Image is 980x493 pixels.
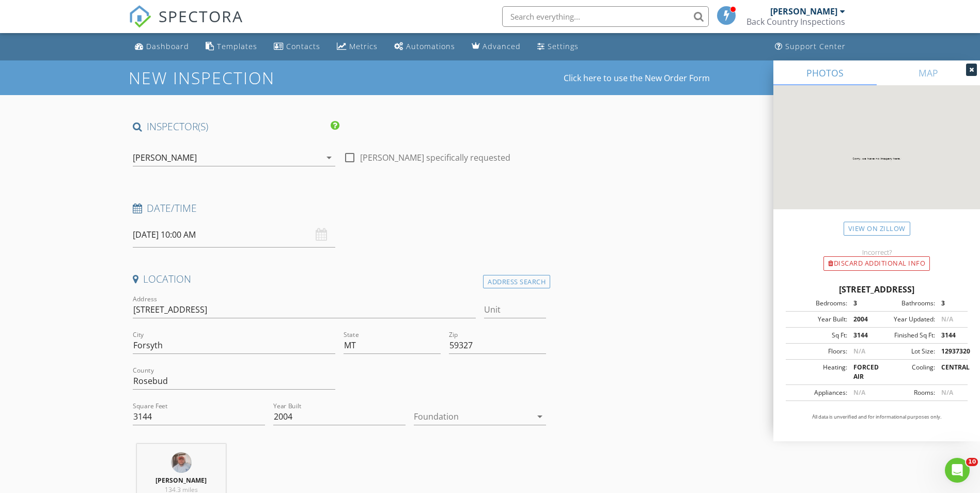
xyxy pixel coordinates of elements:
div: CENTRAL [935,363,965,381]
div: 12937320 [935,347,965,356]
div: Appliances: [789,388,847,397]
div: 3144 [935,331,965,340]
h4: Location [133,272,547,286]
span: N/A [941,388,953,397]
a: Contacts [270,37,324,56]
span: N/A [853,388,865,397]
a: Support Center [771,37,850,56]
div: Back Country Inspections [746,17,845,27]
img: 20201116_135912.jpg [171,452,192,473]
h4: INSPECTOR(S) [133,120,339,133]
div: Dashboard [146,41,189,51]
div: [PERSON_NAME] [770,6,837,17]
a: SPECTORA [129,14,243,36]
div: [PERSON_NAME] [133,153,197,162]
div: 3 [847,299,877,308]
div: Rooms: [877,388,935,397]
div: Lot Size: [877,347,935,356]
div: Contacts [286,41,320,51]
div: 2004 [847,315,877,324]
div: Sq Ft: [789,331,847,340]
div: Support Center [785,41,846,51]
a: Advanced [468,37,525,56]
iframe: Intercom live chat [945,458,970,483]
div: Finished Sq Ft: [877,331,935,340]
strong: [PERSON_NAME] [155,476,207,485]
div: Heating: [789,363,847,381]
div: Metrics [349,41,378,51]
p: All data is unverified and for informational purposes only. [786,413,968,421]
span: 10 [966,458,978,466]
span: SPECTORA [159,5,243,27]
input: Select date [133,222,335,248]
div: Automations [406,41,455,51]
i: arrow_drop_down [323,151,335,164]
div: Year Built: [789,315,847,324]
div: Floors: [789,347,847,356]
a: Metrics [333,37,382,56]
a: Click here to use the New Order Form [564,74,710,82]
span: N/A [853,347,865,356]
h1: New Inspection [129,69,357,87]
a: Templates [201,37,261,56]
input: Search everything... [502,6,709,27]
div: Bedrooms: [789,299,847,308]
a: Settings [533,37,583,56]
a: View on Zillow [844,222,910,236]
div: Year Updated: [877,315,935,324]
div: 3 [935,299,965,308]
label: [PERSON_NAME] specifically requested [360,152,510,163]
div: [STREET_ADDRESS] [786,283,968,296]
a: Dashboard [131,37,193,56]
h4: Date/Time [133,202,547,215]
div: 3144 [847,331,877,340]
span: N/A [941,315,953,323]
div: Cooling: [877,363,935,381]
div: Advanced [483,41,521,51]
a: Automations (Basic) [390,37,459,56]
div: Discard Additional info [823,256,930,271]
img: streetview [773,85,980,234]
div: Address Search [483,275,550,289]
div: Settings [548,41,579,51]
div: FORCED AIR [847,363,877,381]
i: arrow_drop_down [534,410,546,423]
a: PHOTOS [773,60,877,85]
a: MAP [877,60,980,85]
img: The Best Home Inspection Software - Spectora [129,5,151,28]
div: Templates [217,41,257,51]
div: Incorrect? [773,248,980,256]
div: Bathrooms: [877,299,935,308]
